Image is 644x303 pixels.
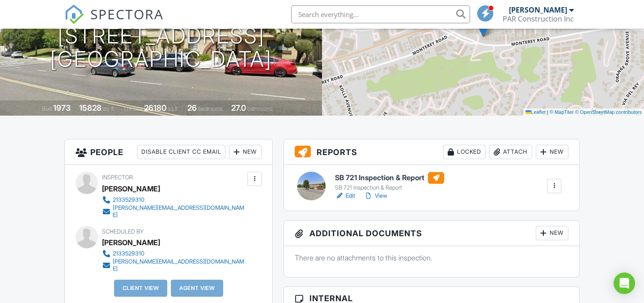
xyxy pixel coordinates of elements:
div: 27.0 [231,103,246,113]
span: Built [42,105,52,112]
div: Disable Client CC Email [137,145,225,159]
span: Scheduled By [102,228,144,235]
div: 26 [187,103,197,113]
a: [PERSON_NAME][EMAIL_ADDRESS][DOMAIN_NAME] [102,258,245,273]
div: Locked [443,145,486,159]
a: [PERSON_NAME][EMAIL_ADDRESS][DOMAIN_NAME] [102,204,245,219]
div: [PERSON_NAME] [102,236,160,249]
div: [PERSON_NAME] [509,5,567,14]
div: 1973 [53,103,71,113]
span: sq. ft. [103,105,115,112]
a: Edit [335,191,355,200]
div: New [229,145,262,159]
div: [PERSON_NAME][EMAIL_ADDRESS][DOMAIN_NAME] [113,258,245,273]
a: 2133529310 [102,195,245,204]
div: [PERSON_NAME] [102,182,160,195]
h3: Additional Documents [284,221,579,246]
div: PAR Construction Inc [503,14,574,23]
span: bathrooms [247,105,273,112]
a: SB 721 Inspection & Report SB 721 Inspection & Report [335,172,444,192]
div: SB 721 Inspection & Report [335,184,444,191]
h6: SB 721 Inspection & Report [335,172,444,184]
a: SPECTORA [64,12,164,31]
a: Leaflet [525,109,546,115]
div: 15828 [79,103,102,113]
div: [PERSON_NAME][EMAIL_ADDRESS][DOMAIN_NAME] [113,204,245,219]
span: sq.ft. [168,105,179,112]
div: Attach [489,145,532,159]
span: Lot Size [124,105,143,112]
input: Search everything... [291,5,470,23]
div: New [536,226,568,240]
span: | [547,109,548,115]
div: 2133529310 [113,250,144,257]
a: © MapTiler [550,109,574,115]
h3: Reports [284,139,579,165]
a: © OpenStreetMap contributors [575,109,642,115]
span: bedrooms [198,105,223,112]
div: Open Intercom Messenger [614,273,635,294]
img: The Best Home Inspection Software - Spectora [64,4,84,24]
div: 26180 [144,103,166,113]
h1: [STREET_ADDRESS] [GEOGRAPHIC_DATA] [50,24,272,72]
h3: People [65,139,272,165]
p: There are no attachments to this inspection. [295,253,568,263]
a: View [364,191,387,200]
div: 2133529310 [113,196,144,203]
a: 2133529310 [102,249,245,258]
span: Inspector [102,174,133,181]
div: New [536,145,568,159]
span: SPECTORA [90,4,164,23]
